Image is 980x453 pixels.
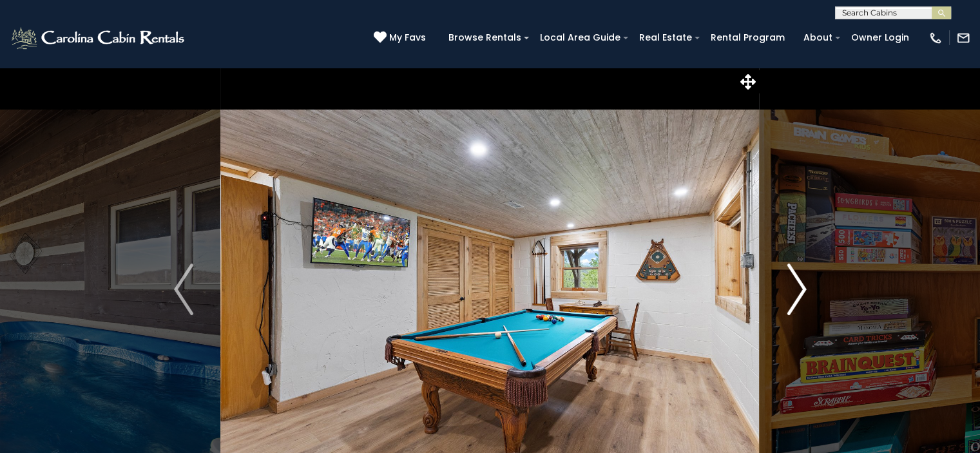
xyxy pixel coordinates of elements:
a: Browse Rentals [442,28,528,48]
img: phone-regular-white.png [928,31,943,45]
a: About [797,28,839,48]
img: arrow [174,264,193,315]
img: mail-regular-white.png [956,31,970,45]
img: arrow [787,264,806,315]
a: My Favs [374,31,429,45]
img: White-1-2.png [10,25,188,51]
a: Rental Program [704,28,791,48]
a: Local Area Guide [533,28,627,48]
a: Real Estate [633,28,698,48]
a: Owner Login [845,28,916,48]
span: My Favs [389,31,426,44]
